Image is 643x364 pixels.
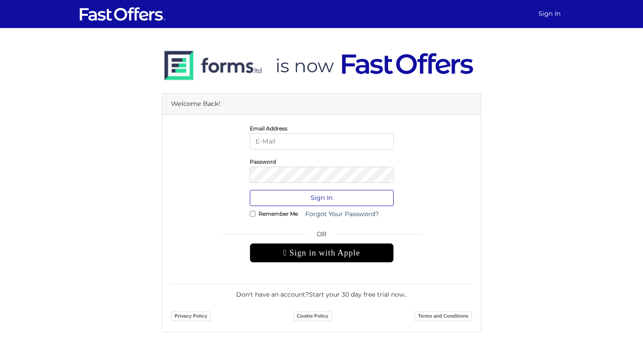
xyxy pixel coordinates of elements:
a: Forgot Your Password? [300,206,384,222]
span: OR [250,229,394,243]
a: Sign In [535,5,564,22]
label: Remember Me [259,213,298,215]
a: Privacy Policy [171,311,211,321]
input: E-Mail [250,133,394,150]
label: Password [250,161,276,163]
div: Don't have an account? . [171,283,472,299]
a: Terms and Conditions [415,311,472,321]
a: Cookie Policy [294,311,332,321]
div: Welcome Back! [162,94,481,115]
label: Email Address [250,127,287,129]
div: Sign in with Apple [250,243,394,262]
a: Start your 30 day free trial now. [309,290,405,298]
button: Sign In [250,190,394,206]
